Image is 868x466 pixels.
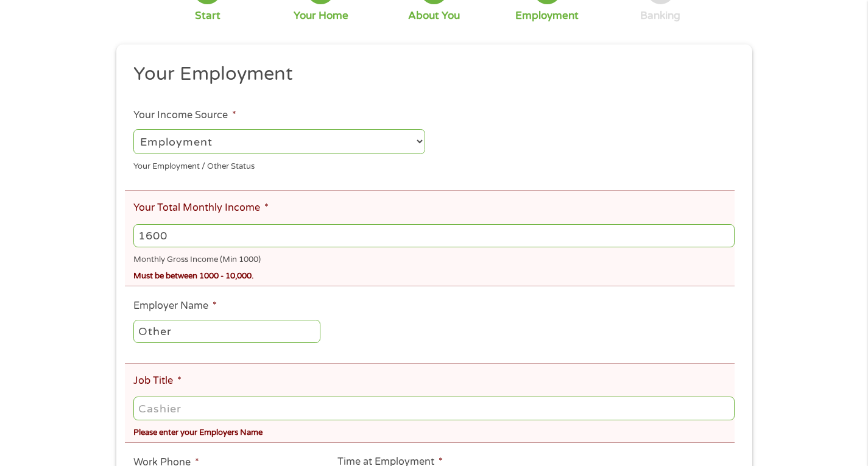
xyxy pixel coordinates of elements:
[133,156,425,172] div: Your Employment / Other Status
[515,9,579,23] div: Employment
[133,375,182,387] label: Job Title
[133,224,734,247] input: 1800
[133,320,320,343] input: Walmart
[640,9,680,23] div: Banking
[195,9,221,23] div: Start
[133,422,734,439] div: Please enter your Employers Name
[133,300,217,312] label: Employer Name
[133,266,734,283] div: Must be between 1000 - 10,000.
[133,202,269,214] label: Your Total Monthly Income
[133,250,734,266] div: Monthly Gross Income (Min 1000)
[408,9,460,23] div: About You
[133,62,725,86] h2: Your Employment
[294,9,348,23] div: Your Home
[133,397,734,420] input: Cashier
[133,109,236,122] label: Your Income Source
